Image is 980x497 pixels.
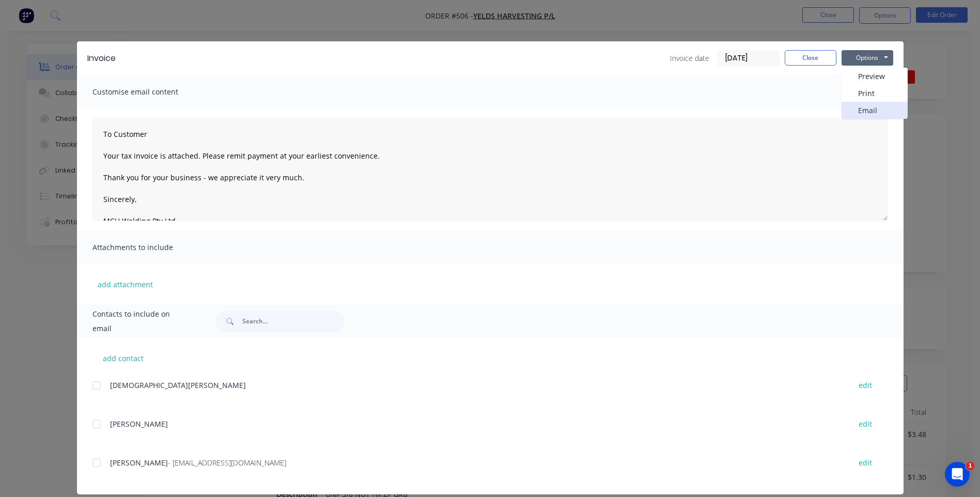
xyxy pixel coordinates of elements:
button: add attachment [92,276,158,292]
button: Close [785,50,836,66]
span: 1 [966,462,974,470]
textarea: To Customer Your tax invoice is attached. Please remit payment at your earliest convenience. Than... [92,118,888,221]
span: Attachments to include [92,240,206,255]
span: [PERSON_NAME] [110,419,168,429]
span: Invoice date [670,53,709,64]
button: Email [842,102,908,119]
span: Contacts to include on email [92,307,190,336]
button: add contact [92,350,154,366]
button: Options [842,50,893,66]
input: Search... [242,311,345,332]
button: Preview [842,68,908,85]
button: edit [852,378,878,392]
button: edit [852,417,878,431]
div: Invoice [87,52,116,65]
span: [PERSON_NAME] [110,458,168,468]
span: - [EMAIL_ADDRESS][DOMAIN_NAME] [168,458,286,468]
span: Customise email content [92,85,206,99]
span: [DEMOGRAPHIC_DATA][PERSON_NAME] [110,380,246,390]
iframe: Intercom live chat [945,462,970,487]
button: edit [852,456,878,470]
button: Print [842,85,908,102]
